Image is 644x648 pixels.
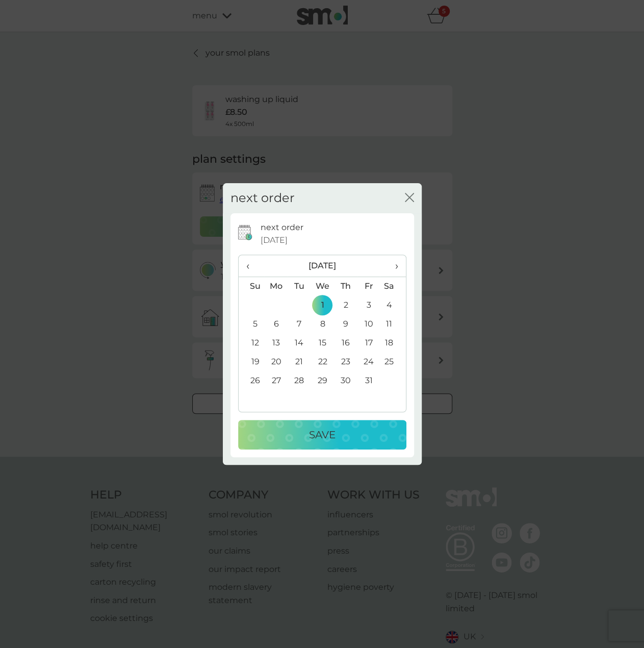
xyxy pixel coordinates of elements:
td: 9 [334,315,357,334]
p: next order [261,221,303,234]
td: 25 [380,353,405,371]
th: Su [239,277,265,296]
td: 13 [265,334,288,353]
td: 14 [288,334,311,353]
td: 12 [239,334,265,353]
td: 23 [334,353,357,371]
td: 2 [334,296,357,315]
td: 31 [357,371,380,390]
td: 18 [380,334,405,353]
h2: next order [230,191,295,206]
td: 16 [334,334,357,353]
td: 29 [311,371,334,390]
th: Th [334,277,357,296]
td: 3 [357,296,380,315]
td: 15 [311,334,334,353]
button: close [405,193,414,204]
th: Fr [357,277,380,296]
th: We [311,277,334,296]
td: 21 [288,353,311,371]
th: [DATE] [265,255,380,277]
th: Sa [380,277,405,296]
th: Mo [265,277,288,296]
td: 11 [380,315,405,334]
span: › [388,255,398,277]
td: 26 [239,371,265,390]
th: Tu [288,277,311,296]
td: 5 [239,315,265,334]
p: Save [309,427,336,443]
td: 4 [380,296,405,315]
td: 6 [265,315,288,334]
td: 17 [357,334,380,353]
td: 28 [288,371,311,390]
td: 27 [265,371,288,390]
td: 8 [311,315,334,334]
span: ‹ [246,255,257,277]
td: 19 [239,353,265,371]
td: 30 [334,371,357,390]
td: 7 [288,315,311,334]
td: 1 [311,296,334,315]
td: 24 [357,353,380,371]
td: 10 [357,315,380,334]
td: 22 [311,353,334,371]
span: [DATE] [261,234,288,247]
td: 20 [265,353,288,371]
button: Save [238,420,406,450]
